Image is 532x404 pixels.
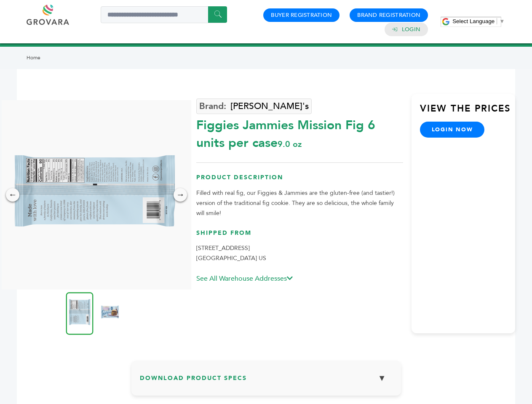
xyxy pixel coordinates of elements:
span: 9.0 oz [278,138,302,150]
span: ▼ [499,18,505,24]
button: ▼ [372,369,393,387]
a: Login [402,26,420,33]
h3: Download Product Specs [140,369,393,393]
span: Select Language [452,18,495,24]
a: Select Language​ [452,18,505,24]
div: ← [6,188,19,202]
img: Figgies & Jammies - Mission Fig 6 units per case 9.0 oz [99,296,120,330]
img: Figgies & Jammies - Mission Fig 6 units per case 9.0 oz Nutrition Info [66,292,94,335]
h3: Product Description [196,173,403,188]
a: Buyer Registration [271,11,332,19]
input: Search a product or brand... [101,6,227,23]
p: [STREET_ADDRESS] [GEOGRAPHIC_DATA] US [196,243,403,263]
a: See All Warehouse Addresses [196,274,293,283]
a: Brand Registration [357,11,420,19]
a: Home [27,54,40,61]
h3: View the Prices [420,102,515,122]
h3: Shipped From [196,229,403,244]
p: Filled with real fig, our Figgies & Jammies are the gluten-free (and tastier!) version of the tra... [196,188,403,218]
div: Figgies Jammies Mission Fig 6 units per case [196,112,403,152]
a: [PERSON_NAME]'s [196,98,312,114]
a: login now [420,122,485,138]
div: → [174,188,187,202]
